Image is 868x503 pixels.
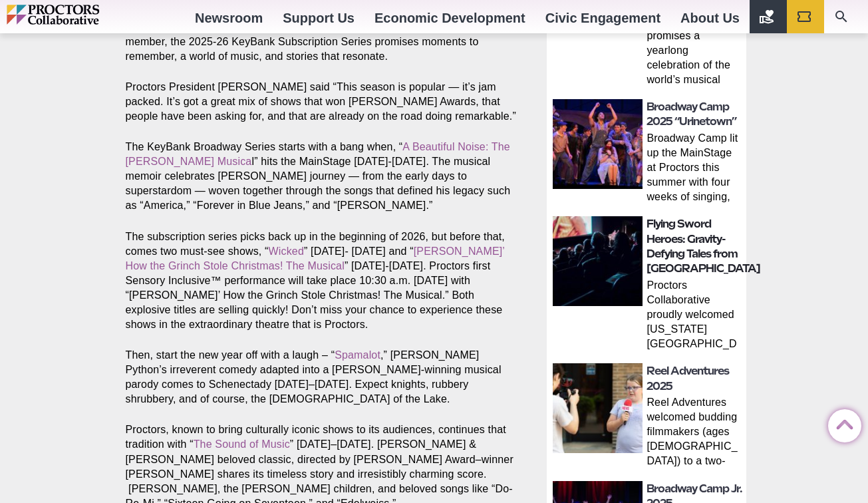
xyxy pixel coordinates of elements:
[126,348,517,407] p: Then, start the new year off with a laugh – “ ,” [PERSON_NAME] Python’s irreverent comedy adapted...
[647,395,742,471] p: Reel Adventures welcomed budding filmmakers (ages [DEMOGRAPHIC_DATA]) to a two-week, hands-on jou...
[553,99,643,189] img: thumbnail: Broadway Camp 2025 “Urinetown”
[194,438,290,450] a: The Sound of Music
[647,13,742,89] p: This season promises a yearlong celebration of the world’s musical tapestry From the sands of the...
[126,80,517,124] p: Proctors President [PERSON_NAME] said “This season is popular — it’s jam packed. It’s got a great...
[126,140,517,213] p: The KeyBank Broadway Series starts with a bang when, “ l” hits the MainStage [DATE]-[DATE]. The m...
[647,365,729,392] a: Reel Adventures 2025
[269,246,304,257] a: Wicked
[335,349,380,361] a: Spamalot
[828,410,855,436] a: Back to Top
[553,216,643,306] img: thumbnail: Flying Sword Heroes: Gravity-Defying Tales from Taiwan
[647,100,736,128] a: Broadway Camp 2025 “Urinetown”
[126,246,505,271] a: [PERSON_NAME]’ How the Grinch Stole Christmas! The Musical
[647,131,742,207] p: Broadway Camp lit up the MainStage at Proctors this summer with four weeks of singing, dancing, a...
[553,363,643,453] img: thumbnail: Reel Adventures 2025
[126,230,517,333] p: The subscription series picks back up in the beginning of 2026, but before that, comes two must-s...
[647,218,760,275] a: Flying Sword Heroes: Gravity-Defying Tales from [GEOGRAPHIC_DATA]
[647,278,742,354] p: Proctors Collaborative proudly welcomed [US_STATE][GEOGRAPHIC_DATA]’s esteemed Subway Cinema to [...
[126,20,517,64] p: SCHENECTADY—Whether you’re a devoted subscriber or a new audience member, the 2025-26 KeyBank Sub...
[7,5,156,25] img: Proctors logo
